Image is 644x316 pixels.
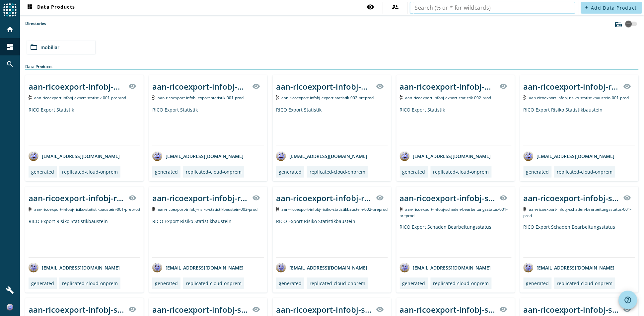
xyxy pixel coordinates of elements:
mat-icon: visibility [500,82,508,90]
div: aan-ricoexport-infobj-schaden-bearbeitungsstatus-002-_stage_ [29,304,124,315]
mat-icon: visibility [376,82,384,90]
div: [EMAIL_ADDRESS][DOMAIN_NAME] [524,263,615,273]
img: Kafka Topic: aan-ricoexport-infobj-risiko-statistikbaustein-002-preprod [276,207,279,211]
mat-icon: build [6,286,14,294]
div: generated [526,280,549,286]
img: Kafka Topic: aan-ricoexport-infobj-risiko-statistikbaustein-001-prod [524,95,527,100]
div: RICO Export Schaden Bearbeitungsstatus [524,224,635,257]
img: avatar [276,151,286,161]
span: Kafka Topic: aan-ricoexport-infobj-schaden-bearbeitungsstatus-001-preprod [400,206,508,218]
mat-icon: visibility [367,3,375,11]
div: RICO Export Statistik [400,107,512,146]
mat-icon: visibility [128,194,136,202]
div: [EMAIL_ADDRESS][DOMAIN_NAME] [276,151,367,161]
label: Directories [25,21,46,33]
mat-icon: visibility [252,82,260,90]
div: [EMAIL_ADDRESS][DOMAIN_NAME] [400,263,491,273]
span: Kafka Topic: aan-ricoexport-infobj-risiko-statistikbaustein-001-preprod [34,206,140,212]
div: generated [279,280,302,286]
div: RICO Export Risiko Statistikbaustein [276,218,388,257]
span: Kafka Topic: aan-ricoexport-infobj-risiko-statistikbaustein-002-prod [158,206,258,212]
img: Kafka Topic: aan-ricoexport-infobj-export-statistik-001-prod [152,95,155,100]
img: avatar [29,151,38,161]
span: mobiliar [40,44,59,50]
div: aan-ricoexport-infobj-schaden-bearbeitungsstatus-001-_stage_ [524,193,619,203]
div: generated [31,280,54,286]
div: RICO Export Statistik [29,107,140,146]
input: Search (% or * for wildcards) [415,4,570,12]
mat-icon: visibility [623,305,631,313]
div: aan-ricoexport-infobj-schaden-kompetenz-001-_stage_ [276,304,372,315]
div: replicated-cloud-onprem [557,169,613,175]
mat-icon: supervisor_account [392,3,399,11]
mat-icon: home [6,26,14,34]
div: RICO Export Risiko Statistikbaustein [29,218,140,257]
img: avatar [152,263,162,273]
button: Add Data Product [581,2,642,14]
div: replicated-cloud-onprem [557,280,613,286]
span: Add Data Product [591,5,637,11]
img: Kafka Topic: aan-ricoexport-infobj-export-statistik-002-prod [400,95,403,100]
div: replicated-cloud-onprem [62,280,118,286]
div: generated [31,169,54,175]
div: aan-ricoexport-infobj-schaden-bearbeitungsstatus-001-_stage_ [400,193,496,203]
div: RICO Export Statistik [276,107,388,146]
span: Kafka Topic: aan-ricoexport-infobj-export-statistik-002-preprod [282,95,374,101]
div: [EMAIL_ADDRESS][DOMAIN_NAME] [152,151,244,161]
div: aan-ricoexport-infobj-export-statistik-001-_stage_ [152,81,248,92]
img: avatar [524,151,534,161]
div: Data Products [25,64,639,70]
div: replicated-cloud-onprem [186,280,242,286]
mat-icon: folder_open [30,43,38,51]
div: [EMAIL_ADDRESS][DOMAIN_NAME] [524,151,615,161]
div: generated [402,280,425,286]
img: avatar [29,263,38,273]
img: Kafka Topic: aan-ricoexport-infobj-export-statistik-002-preprod [276,95,279,100]
div: replicated-cloud-onprem [433,280,489,286]
mat-icon: visibility [252,194,260,202]
span: Kafka Topic: aan-ricoexport-infobj-risiko-statistikbaustein-002-preprod [282,206,388,212]
div: replicated-cloud-onprem [186,169,242,175]
img: avatar [524,263,534,273]
div: aan-ricoexport-infobj-risiko-statistikbaustein-002-_stage_ [152,193,248,203]
div: aan-ricoexport-infobj-schaden-kompetenz-001-_stage_ [400,304,496,315]
div: [EMAIL_ADDRESS][DOMAIN_NAME] [276,263,367,273]
div: generated [402,169,425,175]
mat-icon: visibility [500,305,508,313]
mat-icon: dashboard [26,4,34,12]
div: replicated-cloud-onprem [62,169,118,175]
mat-icon: visibility [252,305,260,313]
span: Kafka Topic: aan-ricoexport-infobj-export-statistik-001-prod [158,95,244,101]
mat-icon: visibility [128,305,136,313]
img: Kafka Topic: aan-ricoexport-infobj-schaden-bearbeitungsstatus-001-preprod [400,207,403,211]
img: avatar [276,263,286,273]
div: aan-ricoexport-infobj-export-statistik-002-_stage_ [276,81,372,92]
div: aan-ricoexport-infobj-export-statistik-002-_stage_ [400,81,496,92]
img: avatar [400,151,410,161]
mat-icon: visibility [623,82,631,90]
div: [EMAIL_ADDRESS][DOMAIN_NAME] [29,151,120,161]
div: aan-ricoexport-infobj-export-statistik-001-_stage_ [29,81,124,92]
div: aan-ricoexport-infobj-risiko-statistikbaustein-002-_stage_ [276,193,372,203]
div: aan-ricoexport-infobj-schaden-kompetenz-002-_stage_ [524,304,619,315]
img: avatar [152,151,162,161]
div: replicated-cloud-onprem [310,280,365,286]
mat-icon: dashboard [6,43,14,51]
div: aan-ricoexport-infobj-risiko-statistikbaustein-001-_stage_ [29,193,124,203]
img: Kafka Topic: aan-ricoexport-infobj-risiko-statistikbaustein-001-preprod [29,207,32,211]
img: avatar [400,263,410,273]
div: RICO Export Risiko Statistikbaustein [524,107,635,146]
img: Kafka Topic: aan-ricoexport-infobj-schaden-bearbeitungsstatus-001-prod [524,207,527,211]
span: Data Products [26,4,75,12]
mat-icon: visibility [500,194,508,202]
mat-icon: search [6,60,14,68]
img: Kafka Topic: aan-ricoexport-infobj-export-statistik-001-preprod [29,95,32,100]
span: Kafka Topic: aan-ricoexport-infobj-export-statistik-002-prod [405,95,491,101]
span: Kafka Topic: aan-ricoexport-infobj-risiko-statistikbaustein-001-prod [529,95,629,101]
div: [EMAIL_ADDRESS][DOMAIN_NAME] [29,263,120,273]
mat-icon: add [585,6,589,9]
div: replicated-cloud-onprem [310,169,365,175]
div: aan-ricoexport-infobj-schaden-bearbeitungsstatus-002-_stage_ [152,304,248,315]
div: RICO Export Statistik [152,107,264,146]
span: Kafka Topic: aan-ricoexport-infobj-schaden-bearbeitungsstatus-001-prod [524,206,632,218]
